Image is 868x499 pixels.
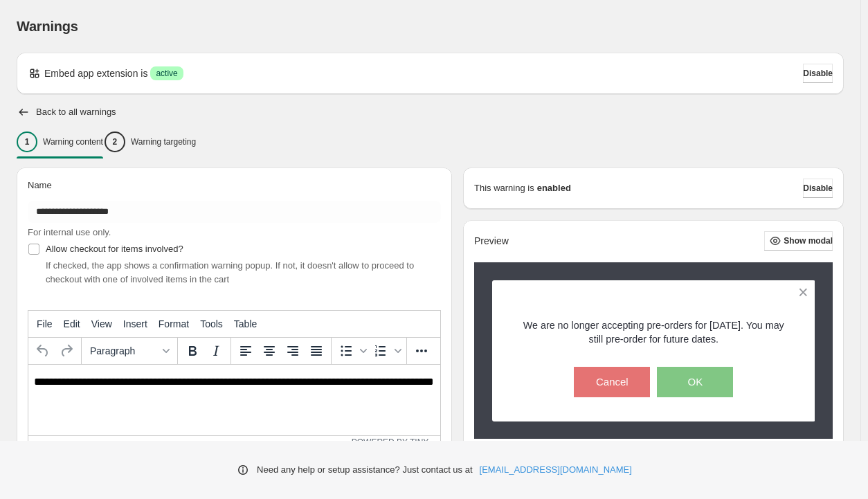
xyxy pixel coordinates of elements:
[516,318,791,346] p: We are no longer accepting pre-orders for [DATE]. You may still pre-order for future dates.
[37,318,53,329] span: File
[90,345,158,356] span: Paragraph
[803,179,833,198] button: Disable
[55,339,78,363] button: Redo
[131,136,196,147] p: Warning targeting
[764,231,833,251] button: Show modal
[234,339,257,363] button: Align left
[17,127,103,156] button: 1Warning content
[204,339,228,363] button: Italic
[181,339,204,363] button: Bold
[234,318,257,329] span: Table
[123,318,147,329] span: Insert
[803,68,833,79] span: Disable
[36,107,116,118] h2: Back to all warnings
[803,183,833,194] span: Disable
[334,339,369,363] div: Bullet list
[257,339,281,363] button: Align center
[31,339,55,363] button: Undo
[159,318,189,329] span: Format
[657,367,733,397] button: OK
[281,339,305,363] button: Align right
[474,235,509,247] h2: Preview
[46,244,183,254] span: Allow checkout for items involved?
[369,339,404,363] div: Numbered list
[28,227,111,237] span: For internal use only.
[305,339,328,363] button: Justify
[784,235,833,246] span: Show modal
[46,260,414,284] span: If checked, the app shows a confirmation warning popup. If not, it doesn't allow to proceed to ch...
[17,19,78,34] span: Warnings
[200,318,223,329] span: Tools
[17,131,37,152] div: 1
[480,463,632,477] a: [EMAIL_ADDRESS][DOMAIN_NAME]
[352,437,429,447] a: Powered by Tiny
[803,64,833,83] button: Disable
[474,181,534,195] p: This warning is
[105,131,125,152] div: 2
[91,318,112,329] span: View
[410,339,433,363] button: More...
[574,367,650,397] button: Cancel
[156,68,177,79] span: active
[28,365,440,435] iframe: Rich Text Area
[28,180,52,190] span: Name
[428,436,440,448] div: Resize
[537,181,571,195] strong: enabled
[64,318,80,329] span: Edit
[44,66,147,80] p: Embed app extension is
[105,127,196,156] button: 2Warning targeting
[43,136,103,147] p: Warning content
[84,339,174,363] button: Formats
